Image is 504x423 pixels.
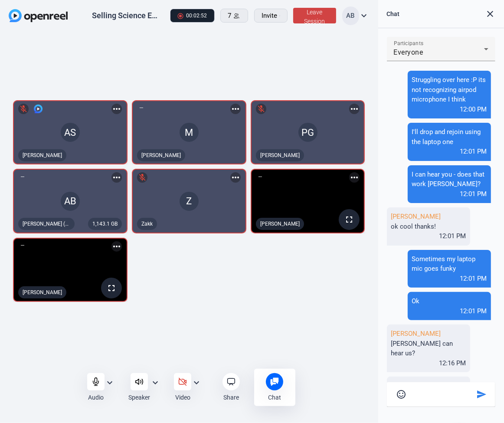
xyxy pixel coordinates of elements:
mat-icon: more_horiz [230,104,241,114]
mat-icon: more_horiz [349,172,360,183]
div: AB [61,192,80,211]
mat-icon: expand_more [150,377,160,388]
div: 12:00 PM [412,105,487,115]
span: Leave Session [304,9,325,25]
button: Leave Session [293,8,336,23]
mat-icon: expand_more [105,377,115,388]
mat-label: Participants [394,40,423,46]
mat-icon: more_horiz [111,241,122,252]
div: 12:01 PM [391,231,466,241]
img: OpenReel logo [9,9,68,22]
button: Invite [254,9,288,23]
mat-select-trigger: Everyone [394,48,423,56]
mat-icon: more_horiz [111,104,122,114]
div: Audio [88,393,104,402]
div: [PERSON_NAME] [256,149,304,161]
div: Chat [387,9,400,19]
span: Invite [262,11,277,21]
mat-icon: more_horiz [111,172,122,183]
div: Z [180,192,199,211]
div: Speaker [128,393,150,402]
div: AB [342,7,359,25]
div: 12:01 PM [412,274,487,284]
button: 7 [220,9,248,23]
div: Struggling over here :P its not recognizing airpod microphone I think [412,75,487,105]
mat-icon: expand_more [359,10,370,21]
div: 12:01 PM [412,306,487,316]
div: 12:01 PM [412,147,487,157]
mat-icon: mic_off [256,104,266,114]
mat-icon: send [476,389,487,400]
div: I'll drop and rejoin using the laptop one [412,127,487,147]
div: M [180,123,199,142]
div: 12:01 PM [412,189,487,199]
mat-icon: fullscreen [106,283,117,293]
mat-icon: mic_off [18,104,29,114]
div: [PERSON_NAME] [391,329,466,339]
mat-icon: mic_off [137,172,147,183]
div: [PERSON_NAME] [137,149,185,161]
mat-icon: fullscreen [344,214,354,225]
mat-icon: sentiment_satisfied_alt [396,389,406,400]
mat-icon: close [485,9,495,19]
div: [PERSON_NAME] [18,149,66,161]
span: 7 [228,11,231,21]
div: [PERSON_NAME] [256,218,304,230]
div: Sometimes my laptop mic goes funky [412,254,487,274]
div: ok cool thanks! [391,222,466,232]
div: I can hear you - does that work [PERSON_NAME]? [412,170,487,189]
div: AS [61,123,80,142]
div: [PERSON_NAME] [18,286,66,298]
mat-icon: more_horiz [349,104,360,114]
div: Zakk [137,218,157,230]
div: [PERSON_NAME] [391,381,466,391]
div: [PERSON_NAME] (You) [18,218,75,230]
div: Share [223,393,239,402]
mat-icon: more_horiz [230,172,241,183]
div: Selling Science Ep. 6 - Data Science [92,10,158,21]
div: Ok [412,296,487,306]
div: Video [175,393,190,402]
div: 12:16 PM [391,358,466,368]
img: logo [34,105,43,113]
div: [PERSON_NAME] can hear us? [391,339,466,358]
mat-icon: expand_more [191,377,202,388]
div: [PERSON_NAME] [391,212,466,222]
div: PG [298,123,317,142]
div: Chat [268,393,281,402]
